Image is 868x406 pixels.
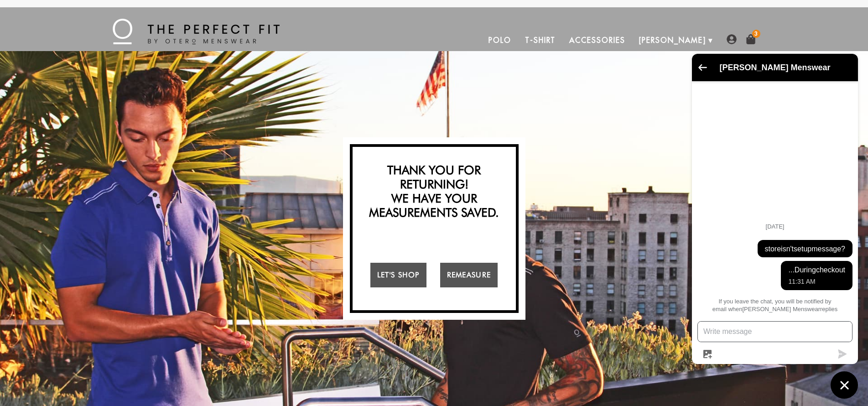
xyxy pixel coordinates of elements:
[370,263,426,287] a: Let's Shop
[727,34,737,44] img: user-account-icon.png
[518,29,562,51] a: T-Shirt
[632,29,713,51] a: [PERSON_NAME]
[482,29,518,51] a: Polo
[357,163,511,220] h2: Thank you for returning! We have your measurements saved.
[752,30,760,38] span: 3
[562,29,632,51] a: Accessories
[689,54,861,399] inbox-online-store-chat: Shopify online store chat
[746,34,756,44] a: 3
[440,263,498,287] a: Remeasure
[113,19,280,44] img: The Perfect Fit - by Otero Menswear - Logo
[746,34,756,44] img: shopping-bag-icon.png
